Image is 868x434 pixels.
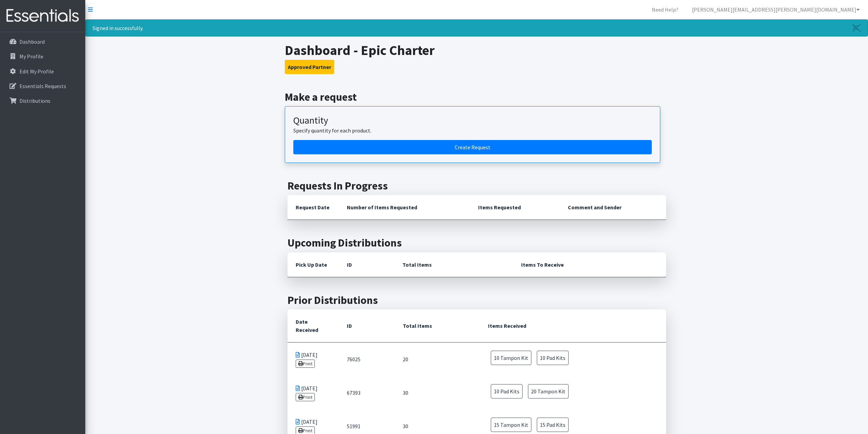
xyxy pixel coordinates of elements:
a: Dashboard [3,35,83,48]
span: 10 Tampon Kit [491,351,531,365]
span: 15 Pad Kits [537,418,569,432]
div: Signed in successfully. [85,19,868,37]
a: Close [846,20,868,36]
h2: Prior Distributions [288,294,666,307]
p: Specify quantity for each product. [293,126,652,135]
th: Total Items [394,252,513,277]
h2: Make a request [285,90,668,103]
span: 10 Pad Kits [537,351,569,365]
a: Print [296,360,315,368]
a: Distributions [3,94,83,108]
h3: Quantity [293,115,652,126]
td: [DATE] [288,376,339,409]
td: 67393 [339,376,395,409]
h2: Requests In Progress [288,179,666,192]
button: Approved Partner [285,60,334,74]
span: 20 Tampon Kit [528,384,569,398]
a: Print [296,393,315,401]
p: Edit My Profile [19,68,54,75]
a: Edit My Profile [3,65,83,78]
td: 30 [395,376,480,409]
td: 76025 [339,342,395,376]
p: My Profile [19,53,43,60]
th: Items Requested [470,195,560,220]
th: Items To Receive [513,252,666,277]
span: 15 Tampon Kit [491,418,531,432]
a: Essentials Requests [3,79,83,93]
th: Number of Items Requested [339,195,470,220]
p: Essentials Requests [19,83,66,89]
p: Dashboard [19,38,45,45]
img: HumanEssentials [3,4,83,27]
span: 10 Pad Kits [491,384,523,398]
a: [PERSON_NAME][EMAIL_ADDRESS][PERSON_NAME][DOMAIN_NAME] [687,3,865,16]
a: Need Help? [646,3,684,16]
th: Items Received [480,309,666,342]
th: Request Date [288,195,339,220]
th: ID [339,252,394,277]
h2: Upcoming Distributions [288,236,666,249]
th: Total Items [395,309,480,342]
th: ID [339,309,395,342]
td: 20 [395,342,480,376]
th: Comment and Sender [560,195,666,220]
td: [DATE] [288,342,339,376]
th: Date Received [288,309,339,342]
th: Pick Up Date [288,252,339,277]
a: Create a request by quantity [293,140,652,154]
h1: Dashboard - Epic Charter [285,42,668,58]
p: Distributions [19,97,50,104]
a: My Profile [3,50,83,63]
